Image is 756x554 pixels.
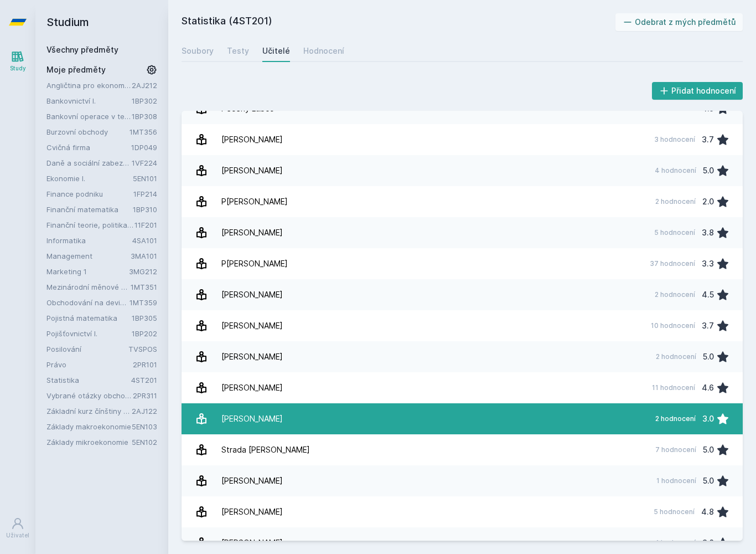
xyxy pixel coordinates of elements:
[701,501,714,523] div: 4.8
[652,383,695,392] div: 11 hodnocení
[702,377,714,399] div: 4.6
[46,359,133,370] a: Právo
[655,445,696,454] div: 7 hodnocení
[702,532,714,554] div: 3.0
[46,312,132,324] a: Pojistná matematika
[129,267,157,276] a: 3MG212
[46,297,130,308] a: Obchodování na devizovém trhu
[703,160,714,182] div: 5.0
[131,143,157,152] a: 1DP049
[131,376,157,384] a: 4ST201
[702,191,714,213] div: 2.0
[2,44,33,78] a: Study
[46,281,131,293] a: Mezinárodní měnové a finanční instituce
[132,112,157,121] a: 1BP308
[46,437,132,448] a: Základy mikroekonomie
[182,155,743,186] a: [PERSON_NAME] 4 hodnocení 5.0
[132,96,157,105] a: 1BP302
[654,135,695,144] div: 3 hodnocení
[702,315,714,337] div: 3.7
[46,80,132,91] a: Angličtina pro ekonomická studia 2 (B2/C1)
[182,13,615,31] h2: Statistika (4ST201)
[182,186,743,217] a: P[PERSON_NAME] 2 hodnocení 2.0
[221,346,283,368] div: [PERSON_NAME]
[221,439,310,461] div: Strada [PERSON_NAME]
[46,250,131,261] a: Management
[656,476,696,485] div: 1 hodnocení
[702,284,714,306] div: 4.5
[128,345,157,353] a: TVSPOS
[130,298,157,307] a: 1MT359
[221,408,283,430] div: [PERSON_NAME]
[227,40,249,62] a: Testy
[132,407,157,416] a: 2AJ122
[46,219,134,230] a: Finanční teorie, politika a instituce
[182,124,743,155] a: [PERSON_NAME] 3 hodnocení 3.7
[221,532,283,554] div: [PERSON_NAME]
[46,64,106,75] span: Moje předměty
[703,439,714,461] div: 5.0
[46,157,132,168] a: Daně a sociální zabezpečení
[703,470,714,492] div: 5.0
[221,470,283,492] div: [PERSON_NAME]
[182,279,743,310] a: [PERSON_NAME] 2 hodnocení 4.5
[651,321,695,330] div: 10 hodnocení
[182,341,743,372] a: [PERSON_NAME] 2 hodnocení 5.0
[221,315,283,337] div: [PERSON_NAME]
[615,13,743,31] button: Odebrat z mých předmětů
[221,501,283,523] div: [PERSON_NAME]
[46,95,132,106] a: Bankovnictví I.
[46,421,132,432] a: Základy makroekonomie
[702,408,714,430] div: 3.0
[133,189,157,198] a: 1FP214
[133,391,157,400] a: 2PR311
[132,81,157,90] a: 2AJ212
[655,414,696,423] div: 2 hodnocení
[132,158,157,167] a: 1VF224
[131,283,157,291] a: 1MT351
[702,129,714,151] div: 3.7
[46,235,132,246] a: Informatika
[182,372,743,403] a: [PERSON_NAME] 11 hodnocení 4.6
[10,64,26,73] div: Study
[262,45,290,57] div: Učitelé
[221,253,288,275] div: P[PERSON_NAME]
[182,434,743,465] a: Strada [PERSON_NAME] 7 hodnocení 5.0
[221,191,288,213] div: P[PERSON_NAME]
[132,314,157,322] a: 1BP305
[221,284,283,306] div: [PERSON_NAME]
[132,438,157,447] a: 5EN102
[303,45,344,57] div: Hodnocení
[2,511,33,545] a: Uživatel
[132,329,157,338] a: 1BP202
[6,531,29,540] div: Uživatel
[655,197,696,206] div: 2 hodnocení
[46,406,132,417] a: Základní kurz čínštiny B (A1)
[133,360,157,369] a: 2PR101
[46,142,131,153] a: Cvičná firma
[131,252,157,260] a: 3MA101
[652,82,743,100] button: Přidat hodnocení
[46,375,131,386] a: Statistika
[650,259,695,268] div: 37 hodnocení
[702,222,714,244] div: 3.8
[182,496,743,527] a: [PERSON_NAME] 5 hodnocení 4.8
[221,129,283,151] div: [PERSON_NAME]
[656,352,696,361] div: 2 hodnocení
[46,111,132,122] a: Bankovní operace v teorii a praxi
[46,188,133,199] a: Finance podniku
[182,45,214,57] div: Soubory
[703,346,714,368] div: 5.0
[182,403,743,434] a: [PERSON_NAME] 2 hodnocení 3.0
[221,222,283,244] div: [PERSON_NAME]
[702,253,714,275] div: 3.3
[182,248,743,279] a: P[PERSON_NAME] 37 hodnocení 3.3
[46,390,133,401] a: Vybrané otázky obchodního práva
[654,507,695,516] div: 5 hodnocení
[182,217,743,248] a: [PERSON_NAME] 5 hodnocení 3.8
[656,538,696,547] div: 1 hodnocení
[182,310,743,341] a: [PERSON_NAME] 10 hodnocení 3.7
[46,343,128,355] a: Posilování
[654,228,695,237] div: 5 hodnocení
